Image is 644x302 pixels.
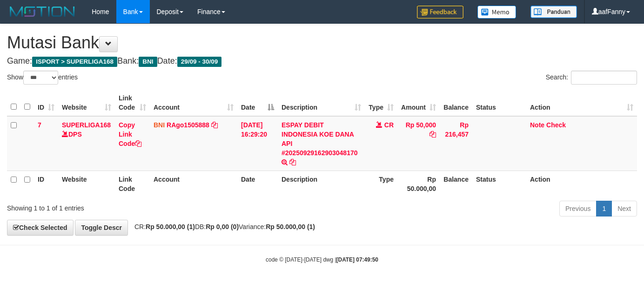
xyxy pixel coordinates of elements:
th: Link Code: activate to sort column ascending [115,90,150,116]
span: ISPORT > SUPERLIGA168 [32,57,117,67]
select: Showentries [23,71,58,85]
a: 1 [596,201,612,217]
th: Action: activate to sort column ascending [526,90,637,116]
td: Rp 216,457 [440,116,472,171]
a: Next [611,201,637,217]
th: Status [472,90,526,116]
th: Date [237,171,278,197]
a: RAgo1505888 [167,121,209,129]
th: Description: activate to sort column ascending [278,90,365,116]
th: Balance [440,171,472,197]
img: Button%20Memo.svg [477,6,517,19]
a: Check [546,121,566,129]
th: Account: activate to sort column ascending [150,90,237,116]
input: Search: [571,71,637,85]
th: ID: activate to sort column ascending [34,90,58,116]
span: 29/09 - 30/09 [177,57,222,67]
th: ID [34,171,58,197]
span: CR [384,121,394,129]
span: 7 [38,121,41,129]
h4: Game: Bank: Date: [7,57,637,66]
td: Rp 50,000 [397,116,440,171]
span: CR: DB: Variance: [130,223,315,230]
h1: Mutasi Bank [7,33,637,52]
span: BNI [139,57,157,67]
th: Account [150,171,237,197]
td: DPS [58,116,115,171]
img: MOTION_logo.png [7,5,78,19]
img: panduan.png [530,6,577,18]
th: Balance [440,90,472,116]
a: ESPAY DEBIT INDONESIA KOE DANA API #20250929162903048170 [282,121,358,157]
th: Type: activate to sort column ascending [365,90,397,116]
strong: Rp 0,00 (0) [206,223,239,230]
a: Toggle Descr [75,220,128,236]
th: Amount: activate to sort column ascending [397,90,440,116]
th: Action [526,171,637,197]
th: Date: activate to sort column descending [237,90,278,116]
th: Link Code [115,171,150,197]
a: Check Selected [7,220,74,236]
label: Search: [546,71,637,85]
a: Note [530,121,544,129]
a: Copy RAgo1505888 to clipboard [211,121,218,129]
a: SUPERLIGA168 [62,121,111,129]
strong: Rp 50.000,00 (1) [146,223,195,230]
a: Copy Link Code [119,121,141,147]
th: Website [58,171,115,197]
th: Rp 50.000,00 [397,171,440,197]
a: Copy Rp 50,000 to clipboard [429,131,436,138]
td: [DATE] 16:29:20 [237,116,278,171]
th: Description [278,171,365,197]
img: Feedback.jpg [417,6,463,19]
th: Type [365,171,397,197]
span: BNI [154,121,165,129]
label: Show entries [7,71,78,85]
strong: Rp 50.000,00 (1) [266,223,315,230]
a: Previous [559,201,597,217]
th: Website: activate to sort column ascending [58,90,115,116]
div: Showing 1 to 1 of 1 entries [7,200,262,213]
small: code © [DATE]-[DATE] dwg | [266,256,378,263]
a: Copy ESPAY DEBIT INDONESIA KOE DANA API #20250929162903048170 to clipboard [289,158,296,166]
strong: [DATE] 07:49:50 [336,256,378,263]
th: Status [472,171,526,197]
